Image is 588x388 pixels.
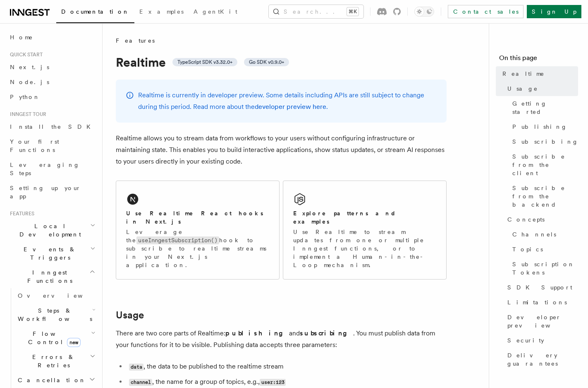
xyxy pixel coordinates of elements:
[14,376,86,384] span: Cancellation
[512,245,543,253] span: Topics
[116,36,155,45] span: Features
[512,230,556,239] span: Channels
[509,149,578,181] a: Subscribe from the client
[14,330,91,346] span: Flow Control
[139,8,184,15] span: Examples
[504,333,578,348] a: Security
[61,8,129,15] span: Documentation
[14,373,97,388] button: Cancellation
[127,361,447,373] li: , the data to be published to the realtime stream
[293,209,436,226] h2: Explore patterns and examples
[504,348,578,371] a: Delivery guarantees
[512,184,578,209] span: Subscribe from the backend
[10,79,49,85] span: Node.js
[56,2,134,23] a: Documentation
[509,242,578,257] a: Topics
[300,329,353,337] strong: subscribing
[504,295,578,310] a: Limitations
[7,181,97,204] a: Setting up your app
[347,7,359,16] kbd: ⌘K
[448,5,523,18] a: Contact sales
[504,212,578,227] a: Concepts
[269,5,363,18] button: Search...⌘K
[7,210,34,217] span: Features
[7,242,97,265] button: Events & Triggers
[116,181,280,280] a: Use Realtime React hooks in Next.jsLeverage theuseInngestSubscription()hook to subscribe to realt...
[7,119,97,134] a: Install the SDK
[194,8,237,15] span: AgentKit
[14,349,97,373] button: Errors & Retries
[7,60,97,75] a: Next.js
[507,298,567,306] span: Limitations
[126,228,269,269] p: Leverage the hook to subscribe to realtime streams in your Next.js application.
[134,2,189,22] a: Examples
[127,376,447,388] li: , the name for a group of topics, e.g.,
[129,364,143,371] code: data
[502,70,545,78] span: Realtime
[116,55,447,70] h1: Realtime
[7,111,46,118] span: Inngest tour
[10,123,96,130] span: Install the SDK
[14,353,90,369] span: Errors & Retries
[7,219,97,242] button: Local Development
[10,185,81,200] span: Setting up your app
[14,303,97,326] button: Steps & Workflows
[507,336,544,345] span: Security
[512,99,578,116] span: Getting started
[414,7,434,17] button: Toggle dark mode
[177,59,232,65] span: TypeScript SDK v3.32.0+
[527,5,581,18] a: Sign Up
[504,310,578,333] a: Developer preview
[18,292,103,299] span: Overview
[10,138,59,153] span: Your first Functions
[7,268,89,285] span: Inngest Functions
[7,51,43,58] span: Quick start
[10,33,33,41] span: Home
[116,133,447,167] p: Realtime allows you to stream data from workflows to your users without configuring infrastructur...
[499,53,578,66] h4: On this page
[189,2,242,22] a: AgentKit
[225,329,289,337] strong: publishing
[255,103,326,111] a: developer preview here
[499,66,578,81] a: Realtime
[512,260,578,277] span: Subscription Tokens
[507,283,572,292] span: SDK Support
[509,119,578,134] a: Publishing
[283,181,447,280] a: Explore patterns and examplesUse Realtime to stream updates from one or multiple Inngest function...
[507,313,578,330] span: Developer preview
[249,59,284,65] span: Go SDK v0.9.0+
[7,89,97,104] a: Python
[509,257,578,280] a: Subscription Tokens
[14,306,92,323] span: Steps & Workflows
[509,227,578,242] a: Channels
[512,137,578,146] span: Subscribing
[10,94,40,100] span: Python
[14,326,97,349] button: Flow Controlnew
[504,81,578,96] a: Usage
[504,280,578,295] a: SDK Support
[136,236,219,244] code: useInngestSubscription()
[14,288,97,303] a: Overview
[10,64,49,70] span: Next.js
[7,245,90,262] span: Events & Triggers
[7,30,97,45] a: Home
[507,215,545,224] span: Concepts
[512,123,567,131] span: Publishing
[293,228,436,269] p: Use Realtime to stream updates from one or multiple Inngest functions, or to implement a Human-in...
[7,222,90,239] span: Local Development
[7,75,97,89] a: Node.js
[512,152,578,177] span: Subscribe from the client
[7,265,97,288] button: Inngest Functions
[7,157,97,181] a: Leveraging Steps
[7,134,97,157] a: Your first Functions
[507,84,538,93] span: Usage
[10,161,80,176] span: Leveraging Steps
[116,328,447,351] p: There are two core parts of Realtime: and . You must publish data from your functions for it to b...
[507,351,578,368] span: Delivery guarantees
[509,134,578,149] a: Subscribing
[260,379,286,386] code: user:123
[509,181,578,212] a: Subscribe from the backend
[126,209,269,226] h2: Use Realtime React hooks in Next.js
[509,96,578,119] a: Getting started
[129,379,152,386] code: channel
